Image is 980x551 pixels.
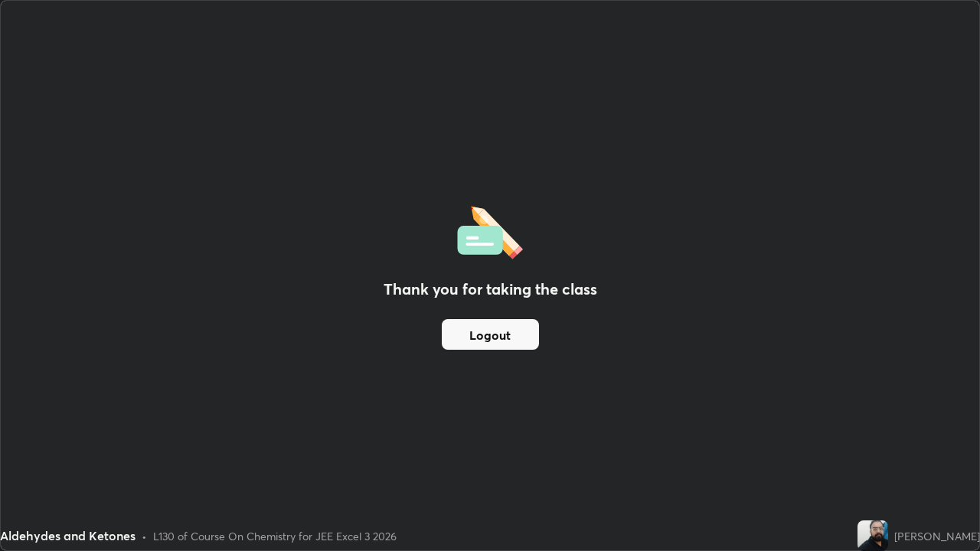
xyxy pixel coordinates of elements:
div: [PERSON_NAME] [894,528,980,544]
button: Logout [442,319,539,350]
img: offlineFeedback.1438e8b3.svg [457,201,523,259]
h2: Thank you for taking the class [384,278,597,301]
div: • [142,528,147,544]
div: L130 of Course On Chemistry for JEE Excel 3 2026 [153,528,397,544]
img: 43ce2ccaa3f94e769f93b6c8490396b9.jpg [857,520,888,551]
